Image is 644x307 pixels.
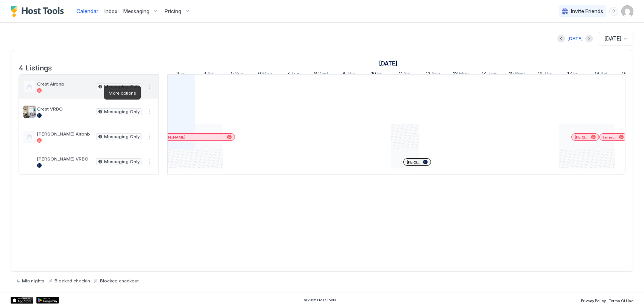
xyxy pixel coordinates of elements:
[620,69,638,80] a: October 19, 2025
[371,70,376,78] span: 10
[571,8,603,15] span: Invite Friends
[203,70,207,78] span: 4
[36,297,59,304] a: Google Play Store
[256,69,274,80] a: October 6, 2025
[174,69,188,80] a: October 3, 2025
[37,156,93,162] span: [PERSON_NAME] VRBO
[303,298,336,302] span: © 2025 Host Tools
[377,70,383,78] span: Fri
[581,296,606,304] a: Privacy Policy
[229,69,245,80] a: October 5, 2025
[426,70,431,78] span: 12
[145,157,154,166] div: menu
[565,69,580,80] a: October 17, 2025
[76,8,98,14] span: Calendar
[231,70,234,78] span: 5
[165,8,181,15] span: Pricing
[23,156,36,168] div: listing image
[432,70,440,78] span: Sun
[424,69,442,80] a: October 12, 2025
[8,281,26,299] iframe: Intercom live chat
[235,70,243,78] span: Sun
[575,135,588,140] span: [PERSON_NAME]
[145,132,154,141] div: menu
[104,8,117,14] span: Inbox
[581,298,606,303] span: Privacy Policy
[123,8,149,15] span: Messaging
[404,70,411,78] span: Sat
[536,69,554,80] a: October 16, 2025
[201,69,217,80] a: October 4, 2025
[109,90,136,96] span: More options
[507,69,527,80] a: October 15, 2025
[145,82,154,91] div: menu
[100,278,139,284] span: Blocked checkout
[480,69,498,80] a: October 14, 2025
[459,70,469,78] span: Mon
[104,7,117,15] a: Inbox
[621,5,633,17] div: User profile
[19,61,52,73] span: 4 Listings
[594,70,599,78] span: 18
[318,70,328,78] span: Wed
[369,69,384,80] a: October 10, 2025
[76,7,98,15] a: Calendar
[593,69,610,80] a: October 18, 2025
[11,6,67,17] a: Host Tools Logo
[609,296,633,304] a: Terms Of Use
[145,157,154,166] button: More options
[145,107,154,116] div: menu
[258,70,261,78] span: 6
[603,135,616,140] span: Finesse [PERSON_NAME]
[145,82,154,91] button: More options
[37,131,93,137] span: [PERSON_NAME] Airbnb
[145,107,154,116] button: More options
[54,278,90,284] span: Blocked checkin
[397,69,413,80] a: October 11, 2025
[488,70,496,78] span: Tue
[622,70,627,78] span: 19
[399,70,403,78] span: 11
[568,35,583,42] div: [DATE]
[155,135,185,140] span: [PERSON_NAME]
[291,70,299,78] span: Tue
[557,35,565,42] button: Previous month
[176,70,179,78] span: 3
[515,70,525,78] span: Wed
[451,69,471,80] a: October 13, 2025
[567,70,572,78] span: 17
[544,70,552,78] span: Thu
[347,70,355,78] span: Thu
[285,69,301,80] a: October 7, 2025
[566,34,584,43] button: [DATE]
[312,69,330,80] a: October 8, 2025
[287,70,290,78] span: 7
[453,70,458,78] span: 13
[37,106,93,112] span: Crest VRBO
[342,70,345,78] span: 9
[538,70,543,78] span: 16
[573,70,579,78] span: Fri
[37,81,93,87] span: Crest Airbnb
[314,70,317,78] span: 8
[407,160,420,165] span: [PERSON_NAME]
[22,278,45,284] span: Min nights
[609,298,633,303] span: Terms Of Use
[11,297,33,304] a: App Store
[262,70,272,78] span: Mon
[341,69,357,80] a: October 9, 2025
[23,106,36,118] div: listing image
[482,70,487,78] span: 14
[377,58,399,69] a: October 1, 2025
[600,70,608,78] span: Sat
[180,70,186,78] span: Fri
[509,70,514,78] span: 15
[605,35,621,42] span: [DATE]
[609,7,618,16] div: menu
[585,35,593,42] button: Next month
[145,132,154,141] button: More options
[208,70,215,78] span: Sat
